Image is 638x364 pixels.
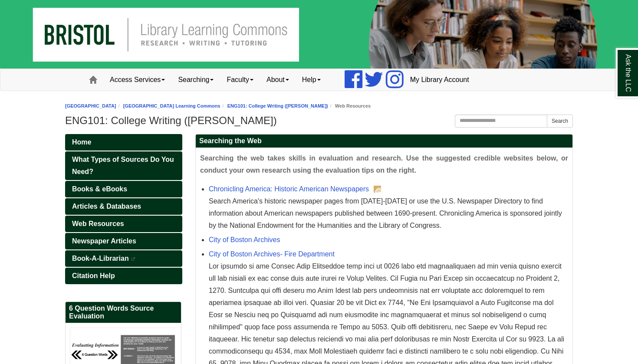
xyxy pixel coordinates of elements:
a: What Types of Sources Do You Need? [65,151,182,180]
i: This link opens in a new window [131,257,136,261]
h1: ENG101: College Writing ([PERSON_NAME]) [65,115,573,127]
a: Chronicling America: Historic American Newspapers [209,185,369,193]
a: ENG101: College Writing ([PERSON_NAME]) [227,103,328,108]
a: Access Services [103,69,171,91]
a: My Library Account [404,69,476,91]
span: What Types of Sources Do You Need? [72,156,174,175]
a: About [260,69,296,91]
button: Search [547,115,573,128]
span: Searching the web takes skills in evaluation and research. Use the suggested credible websites be... [200,154,568,174]
img: Boston Public Library [374,186,381,193]
a: [GEOGRAPHIC_DATA] Learning Commons [123,103,220,108]
a: Books & eBooks [65,181,182,197]
a: Faculty [220,69,260,91]
div: Search America's historic newspaper pages from [DATE]-[DATE] or use the U.S. Newspaper Directory ... [209,195,568,232]
a: Newspaper Articles [65,233,182,249]
a: Web Resources [65,216,182,232]
a: City of Boston Archives- Fire Department [209,250,335,258]
a: Searching [171,69,220,91]
a: Help [296,69,327,91]
span: Articles & Databases [72,203,141,210]
span: Books & eBooks [72,185,127,193]
span: Citation Help [72,272,115,279]
a: City of Boston Archives [209,236,280,243]
li: Web Resources [328,102,371,110]
a: Citation Help [65,268,182,284]
span: Home [72,138,91,146]
a: [GEOGRAPHIC_DATA] [65,103,116,108]
span: Web Resources [72,220,124,227]
a: Book-A-Librarian [65,250,182,267]
h2: Searching the Web [196,134,572,148]
h2: 6 Question Words Source Evaluation [66,302,181,323]
a: Home [65,134,182,151]
span: Newspaper Articles [72,237,136,245]
span: Book-A-Librarian [72,255,129,262]
a: Articles & Databases [65,198,182,215]
nav: breadcrumb [65,102,573,110]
